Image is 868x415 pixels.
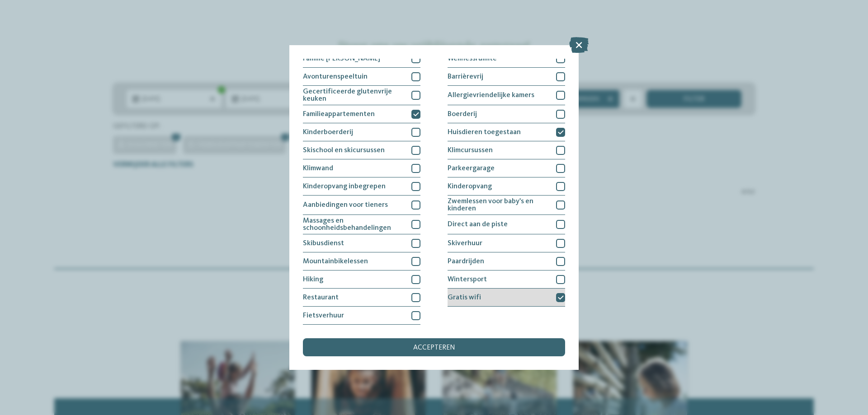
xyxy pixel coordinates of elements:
[303,165,333,172] font: Klimwand
[303,294,339,301] font: Restaurant
[448,294,481,301] font: Gratis wifi
[448,165,495,172] font: Parkeergarage
[448,240,482,247] font: Skiverhuur
[448,198,533,212] font: Zwemlessen voor baby's en kinderen
[303,201,388,209] font: Aanbiedingen voor tieners
[303,147,385,154] font: Skischool en skicursussen
[303,312,344,319] font: Fietsverhuur
[303,217,391,232] font: Massages en schoonheidsbehandelingen
[448,55,497,62] font: Wellnessruimte
[303,129,353,136] font: Kinderboerderij
[448,73,483,80] font: Barrièrevrij
[303,88,392,103] font: Gecertificeerde glutenvrije keuken
[303,240,344,247] font: Skibusdienst
[448,183,492,190] font: Kinderopvang
[303,276,323,283] font: Hiking
[413,344,455,351] font: accepteren
[448,111,477,118] font: Boerderij
[303,111,375,118] font: Familieappartementen
[448,276,487,283] font: Wintersport
[303,183,386,190] font: Kinderopvang inbegrepen
[448,147,493,154] font: Klimcursussen
[303,55,380,62] font: Familie [PERSON_NAME]
[448,258,484,265] font: Paardrijden
[303,73,368,80] font: Avonturenspeeltuin
[448,129,521,136] font: Huisdieren toegestaan
[448,221,508,228] font: Direct aan de piste
[303,258,368,265] font: Mountainbikelessen
[448,92,534,99] font: Allergievriendelijke kamers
